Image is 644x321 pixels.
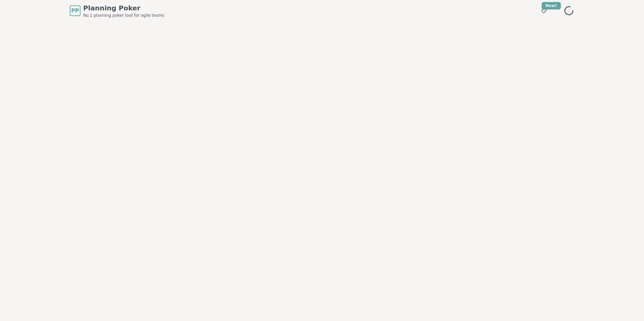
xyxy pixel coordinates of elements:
span: Planning Poker [83,3,164,13]
div: New! [542,2,561,9]
span: PP [71,7,79,15]
button: New! [538,5,550,17]
span: No.1 planning poker tool for agile teams [83,13,164,18]
a: PPPlanning PokerNo.1 planning poker tool for agile teams [70,3,164,18]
